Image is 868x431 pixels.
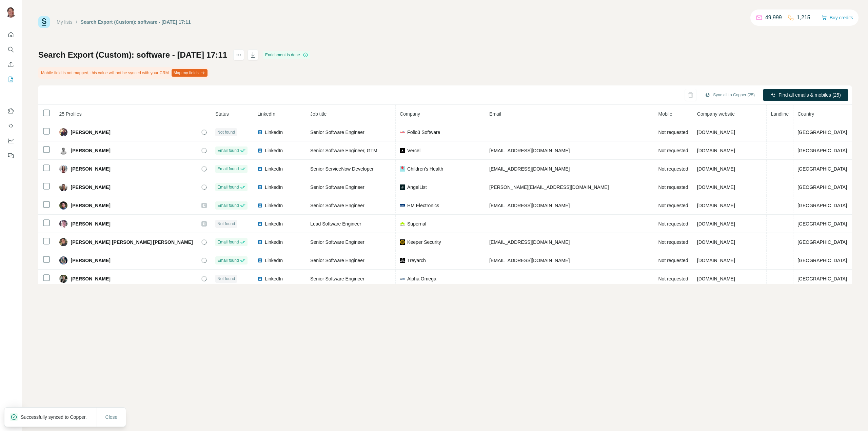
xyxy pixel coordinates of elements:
span: [EMAIL_ADDRESS][DOMAIN_NAME] [489,203,570,208]
span: Not requested [658,148,688,153]
a: My lists [57,19,73,25]
span: Keeper Security [407,239,441,246]
span: [PERSON_NAME] [71,147,111,154]
span: Country [797,111,814,117]
span: Not requested [658,221,688,227]
button: Enrich CSV [5,58,16,71]
span: [PERSON_NAME] [71,220,111,227]
span: Senior Software Engineer [310,258,364,263]
span: [EMAIL_ADDRESS][DOMAIN_NAME] [489,258,570,263]
img: company-logo [400,239,405,245]
span: Not requested [658,203,688,208]
img: LinkedIn logo [257,203,263,208]
h1: Search Export (Custom): software - [DATE] 17:11 [38,50,227,60]
span: [DOMAIN_NAME] [697,258,735,263]
span: LinkedIn [265,184,283,191]
button: Sync all to Copper (25) [700,90,759,100]
button: Use Surfe API [5,120,16,132]
img: LinkedIn logo [257,130,263,135]
span: [GEOGRAPHIC_DATA] [797,276,847,281]
span: HM Electronics [407,202,439,209]
span: Find all emails & mobiles (25) [778,92,841,98]
img: company-logo [400,276,405,281]
span: [GEOGRAPHIC_DATA] [797,258,847,263]
span: [GEOGRAPHIC_DATA] [797,148,847,153]
span: Not requested [658,184,688,190]
img: company-logo [400,130,405,135]
button: Quick start [5,28,16,41]
span: [EMAIL_ADDRESS][DOMAIN_NAME] [489,148,570,153]
span: Not requested [658,276,688,281]
span: [EMAIL_ADDRESS][DOMAIN_NAME] [489,239,570,245]
span: Alpha Omega [407,275,436,282]
span: Company [400,111,420,117]
span: Supernal [407,220,426,227]
span: LinkedIn [265,239,283,246]
button: Feedback [5,150,16,162]
span: [GEOGRAPHIC_DATA] [797,184,847,190]
span: Not requested [658,239,688,245]
span: Email found [217,202,239,209]
p: 1,215 [797,14,810,22]
img: Surfe Logo [38,16,50,28]
button: Map my fields [172,69,208,77]
img: LinkedIn logo [257,258,263,263]
span: Email found [217,257,239,263]
img: Avatar [59,275,67,283]
img: company-logo [400,258,405,263]
span: LinkedIn [265,147,283,154]
img: Avatar [59,238,67,246]
span: Job title [310,111,327,117]
img: LinkedIn logo [257,221,263,227]
img: company-logo [400,148,405,153]
span: [PERSON_NAME] [71,184,111,191]
span: Children's Health [407,165,443,172]
span: [DOMAIN_NAME] [697,239,735,245]
img: Avatar [59,256,67,265]
span: [DOMAIN_NAME] [697,166,735,172]
span: Email found [217,239,239,245]
span: LinkedIn [265,220,283,227]
span: Close [105,414,118,420]
span: Not found [217,276,235,282]
span: [DOMAIN_NAME] [697,221,735,227]
span: Landline [771,111,789,117]
button: Buy credits [822,13,853,22]
img: Avatar [59,201,67,210]
span: Email found [217,148,239,154]
span: [DOMAIN_NAME] [697,148,735,153]
span: Not requested [658,258,688,263]
span: Senior Software Engineer [310,276,364,281]
span: [PERSON_NAME] [PERSON_NAME] [PERSON_NAME] [71,239,193,246]
span: Email found [217,166,239,172]
span: Status [215,111,229,117]
img: LinkedIn logo [257,184,263,190]
p: Successfully synced to Copper. [21,414,92,420]
span: [PERSON_NAME] [71,257,111,264]
button: My lists [5,73,16,85]
button: Find all emails & mobiles (25) [763,89,848,101]
span: [DOMAIN_NAME] [697,203,735,208]
span: Senior Software Engineer, GTM [310,148,377,153]
span: LinkedIn [257,111,275,117]
span: Company website [697,111,735,117]
span: Folio3 Software [407,129,440,136]
span: [EMAIL_ADDRESS][DOMAIN_NAME] [489,166,570,172]
img: company-logo [400,204,405,207]
p: 49,999 [765,14,782,22]
img: Avatar [5,7,16,18]
span: Senior Software Engineer [310,203,364,208]
span: Treyarch [407,257,426,264]
img: LinkedIn logo [257,166,263,172]
span: Mobile [658,111,672,117]
img: company-logo [400,166,405,172]
img: LinkedIn logo [257,148,263,153]
span: LinkedIn [265,275,283,282]
span: Senior Software Engineer [310,239,364,245]
img: company-logo [400,221,405,227]
img: Avatar [59,183,67,191]
li: / [76,19,77,25]
button: Close [101,411,122,423]
span: [DOMAIN_NAME] [697,130,735,135]
img: Avatar [59,220,67,228]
